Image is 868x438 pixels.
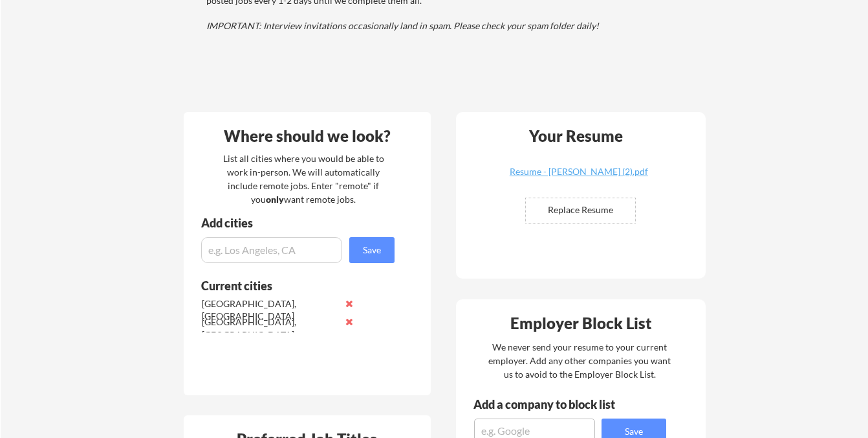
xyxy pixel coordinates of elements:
[206,20,599,31] em: IMPORTANT: Interview invitations occasionally land in spam. Please check your spam folder daily!
[187,128,428,144] div: Where should we look?
[502,167,656,176] div: Resume - [PERSON_NAME] (2).pdf
[202,316,338,341] div: [GEOGRAPHIC_DATA], [GEOGRAPHIC_DATA]
[202,297,338,323] div: [GEOGRAPHIC_DATA], [GEOGRAPHIC_DATA]
[349,237,395,263] button: Save
[512,128,640,144] div: Your Resume
[473,398,635,410] div: Add a company to block list
[488,340,672,381] div: We never send your resume to your current employer. Add any other companies you want us to avoid ...
[201,280,380,292] div: Current cities
[215,152,393,206] div: List all cities where you would be able to work in-person. We will automatically include remote j...
[461,316,702,331] div: Employer Block List
[201,237,342,263] input: e.g. Los Angeles, CA
[201,217,398,229] div: Add cities
[266,194,284,205] strong: only
[502,167,656,187] a: Resume - [PERSON_NAME] (2).pdf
